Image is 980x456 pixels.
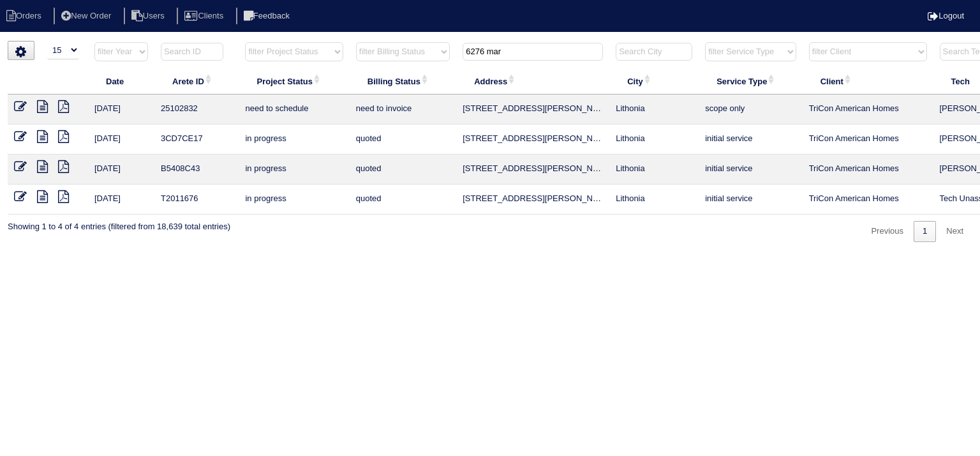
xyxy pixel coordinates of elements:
td: scope only [699,95,802,125]
td: [STREET_ADDRESS][PERSON_NAME] [456,95,609,125]
td: [DATE] [88,125,154,155]
td: TriCon American Homes [803,155,933,185]
input: Search City [616,43,692,61]
td: quoted [350,125,456,155]
td: in progress [239,125,349,155]
th: Date [88,68,154,95]
a: Logout [928,11,964,20]
li: Users [124,8,175,25]
td: quoted [350,185,456,215]
td: Lithonia [609,185,699,215]
li: New Order [54,8,121,25]
a: New Order [54,11,121,20]
th: Service Type: activate to sort column ascending [699,68,802,95]
td: [DATE] [88,155,154,185]
th: Billing Status: activate to sort column ascending [350,68,456,95]
a: 1 [914,221,936,242]
td: TriCon American Homes [803,95,933,125]
a: Clients [177,11,234,20]
a: Users [124,11,175,20]
td: [DATE] [88,95,154,125]
th: Arete ID: activate to sort column ascending [154,68,239,95]
td: Lithonia [609,125,699,155]
td: Lithonia [609,155,699,185]
td: [STREET_ADDRESS][PERSON_NAME][PERSON_NAME] [456,185,609,215]
th: City: activate to sort column ascending [609,68,699,95]
li: Feedback [236,8,300,25]
td: 25102832 [154,95,239,125]
li: Clients [177,8,234,25]
td: TriCon American Homes [803,185,933,215]
div: Showing 1 to 4 of 4 entries (filtered from 18,639 total entries) [8,215,230,232]
input: Search ID [161,43,223,61]
a: Next [937,221,972,242]
td: TriCon American Homes [803,125,933,155]
td: [DATE] [88,185,154,215]
td: B5408C43 [154,155,239,185]
td: 3CD7CE17 [154,125,239,155]
td: [STREET_ADDRESS][PERSON_NAME] [456,125,609,155]
th: Client: activate to sort column ascending [803,68,933,95]
td: in progress [239,155,349,185]
td: need to schedule [239,95,349,125]
td: T2011676 [154,185,239,215]
td: need to invoice [350,95,456,125]
input: Search Address [463,43,603,61]
td: initial service [699,125,802,155]
td: initial service [699,155,802,185]
a: Previous [862,221,912,242]
td: initial service [699,185,802,215]
td: in progress [239,185,349,215]
th: Project Status: activate to sort column ascending [239,68,349,95]
td: Lithonia [609,95,699,125]
td: [STREET_ADDRESS][PERSON_NAME] [456,155,609,185]
th: Address: activate to sort column ascending [456,68,609,95]
td: quoted [350,155,456,185]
